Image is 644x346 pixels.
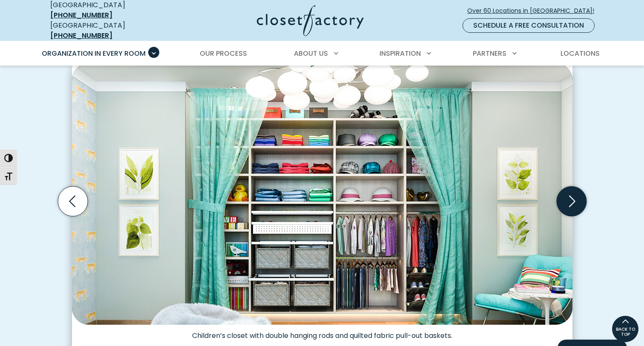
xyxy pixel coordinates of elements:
[463,18,595,33] a: Schedule a Free Consultation
[473,49,506,58] span: Partners
[612,315,639,343] a: BACK TO TOP
[467,6,601,15] span: Over 60 Locations in [GEOGRAPHIC_DATA]!
[467,3,601,18] a: Over 60 Locations in [GEOGRAPHIC_DATA]!
[553,183,590,220] button: Next slide
[257,5,364,36] img: Closet Factory Logo
[50,20,174,41] div: [GEOGRAPHIC_DATA]
[379,49,421,58] span: Inspiration
[294,49,328,58] span: About Us
[55,183,91,220] button: Previous slide
[72,325,572,340] figcaption: Children’s closet with double hanging rods and quilted fabric pull-out baskets.
[50,31,112,40] a: [PHONE_NUMBER]
[36,42,608,66] nav: Primary Menu
[200,49,247,58] span: Our Process
[42,49,146,58] span: Organization in Every Room
[561,49,600,58] span: Locations
[72,63,572,325] img: Children's closet with double handing rods and quilted fabric pull-out baskets.
[612,327,638,337] span: BACK TO TOP
[50,10,112,20] a: [PHONE_NUMBER]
